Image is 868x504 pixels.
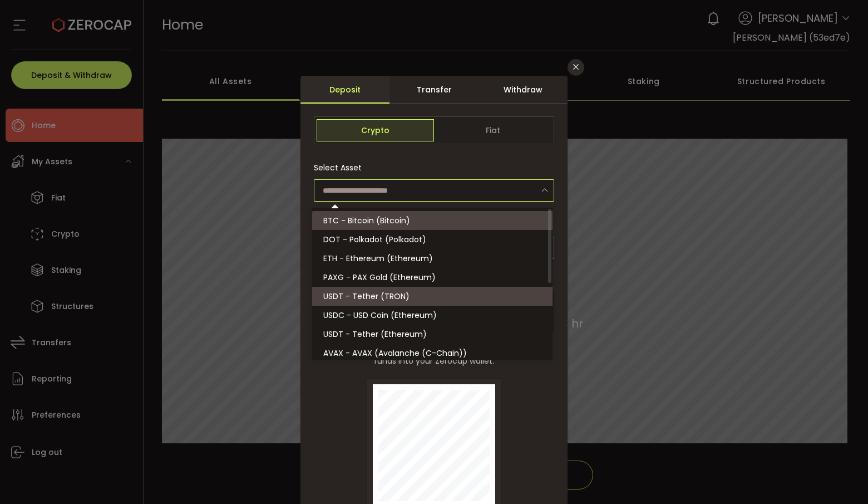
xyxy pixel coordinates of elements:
span: PAXG - PAX Gold (Ethereum) [323,272,436,283]
span: USDC - USD Coin (Ethereum) [323,310,437,321]
span: Fiat [434,119,551,141]
span: ETH - Ethereum (Ethereum) [323,253,433,264]
span: AVAX - AVAX (Avalanche (C-Chain)) [323,348,467,359]
div: Transfer [389,76,479,104]
div: Deposit [300,76,389,104]
span: BTC - Bitcoin (Bitcoin) [323,215,410,226]
span: Crypto [317,119,434,141]
span: DOT - Polkadot (Polkadot) [323,234,426,245]
div: Withdraw [479,76,568,104]
span: USDT - Tether (Ethereum) [323,329,427,340]
label: Select Asset [314,162,368,173]
span: USDT - Tether (TRON) [323,291,410,302]
button: Close [568,59,584,76]
iframe: Chat Widget [812,451,868,504]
